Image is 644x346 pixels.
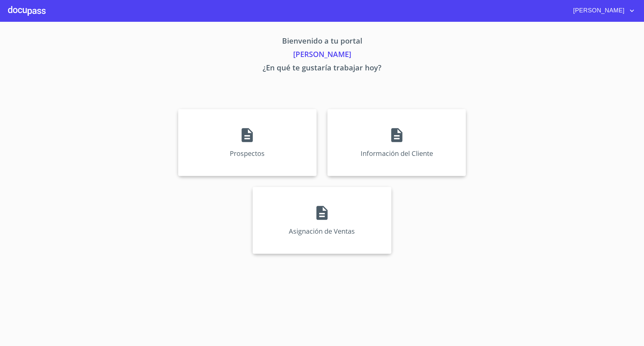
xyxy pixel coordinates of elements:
span: [PERSON_NAME] [568,5,628,16]
p: ¿En qué te gustaría trabajar hoy? [115,62,529,75]
button: account of current user [568,5,636,16]
p: [PERSON_NAME] [115,49,529,62]
p: Información del Cliente [361,149,433,158]
p: Asignación de Ventas [289,227,355,236]
p: Bienvenido a tu portal [115,35,529,49]
p: Prospectos [230,149,265,158]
